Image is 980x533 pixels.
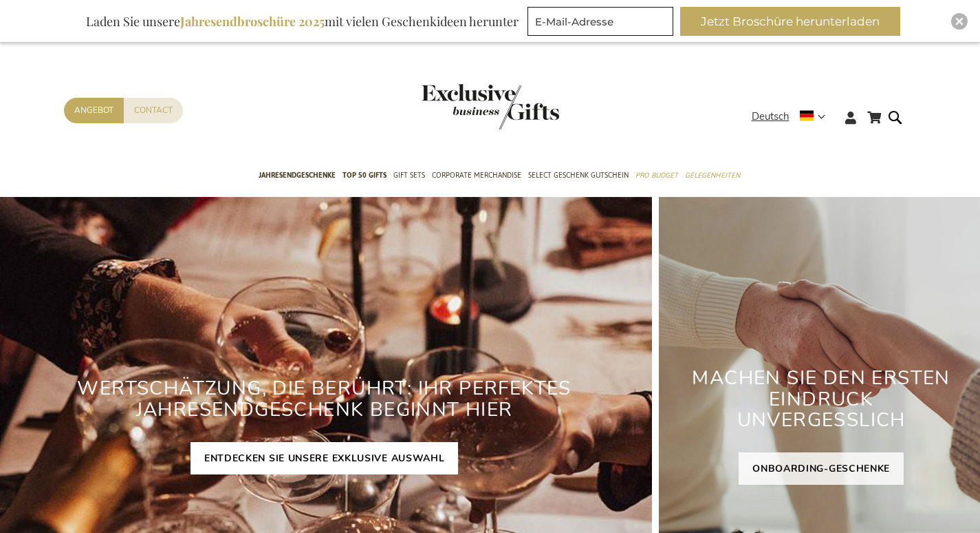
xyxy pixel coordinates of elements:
[393,168,425,182] span: Gift Sets
[80,7,525,36] div: Laden Sie unsere mit vielen Geschenkideen herunter
[64,98,124,123] a: Angebot
[432,168,521,182] span: Corporate Merchandise
[527,7,677,40] form: marketing offers and promotions
[752,109,790,125] span: Deutsch
[527,7,673,36] input: E-Mail-Adresse
[955,17,963,25] img: Close
[739,452,904,485] a: ONBOARDING-GESCHENKE
[422,84,490,129] a: store logo
[190,442,459,474] a: ENTDECKEN SIE UNSERE EXKLUSIVE AUSWAHL
[685,168,740,182] span: Gelegenheiten
[951,13,968,30] div: Close
[422,84,559,129] img: Exclusive Business gifts logo
[342,168,386,182] span: TOP 50 Gifts
[180,13,325,30] b: Jahresendbroschüre 2025
[124,98,183,123] a: Contact
[752,109,834,125] div: Deutsch
[528,168,629,182] span: Select Geschenk Gutschein
[259,168,336,182] span: Jahresendgeschenke
[635,168,678,182] span: Pro Budget
[680,7,900,36] button: Jetzt Broschüre herunterladen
